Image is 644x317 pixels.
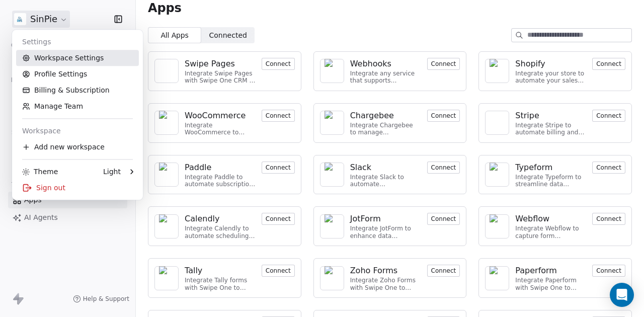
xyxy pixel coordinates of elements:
div: Workspace [16,123,139,139]
div: Light [103,167,121,177]
div: Sign out [16,180,139,196]
a: Workspace Settings [16,50,139,66]
a: Profile Settings [16,66,139,82]
a: Billing & Subscription [16,82,139,98]
div: Settings [16,34,139,50]
div: Add new workspace [16,139,139,155]
div: Theme [22,167,58,177]
a: Manage Team [16,98,139,114]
